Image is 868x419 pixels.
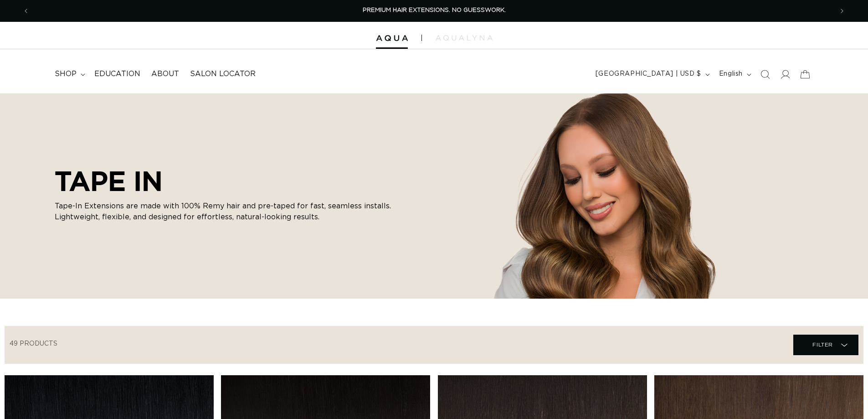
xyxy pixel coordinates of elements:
[596,69,701,79] span: [GEOGRAPHIC_DATA] | USD $
[190,69,256,79] span: Salon Locator
[55,69,77,79] span: shop
[755,64,775,84] summary: Search
[89,64,146,84] a: Education
[16,2,36,20] button: Previous announcement
[146,64,185,84] a: About
[151,69,179,79] span: About
[436,35,493,41] img: aqualyna.com
[590,66,714,83] button: [GEOGRAPHIC_DATA] | USD $
[49,64,89,84] summary: shop
[10,341,57,347] span: 49 products
[94,69,140,79] span: Education
[832,2,852,20] button: Next announcement
[714,66,755,83] button: English
[55,201,401,222] p: Tape-In Extensions are made with 100% Remy hair and pre-taped for fast, seamless installs. Lightw...
[376,35,408,41] img: Aqua Hair Extensions
[185,64,261,84] a: Salon Locator
[363,7,506,13] span: PREMIUM HAIR EXTENSIONS. NO GUESSWORK.
[719,69,743,79] span: English
[812,336,833,353] span: Filter
[55,165,401,197] h2: TAPE IN
[793,335,858,355] summary: Filter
